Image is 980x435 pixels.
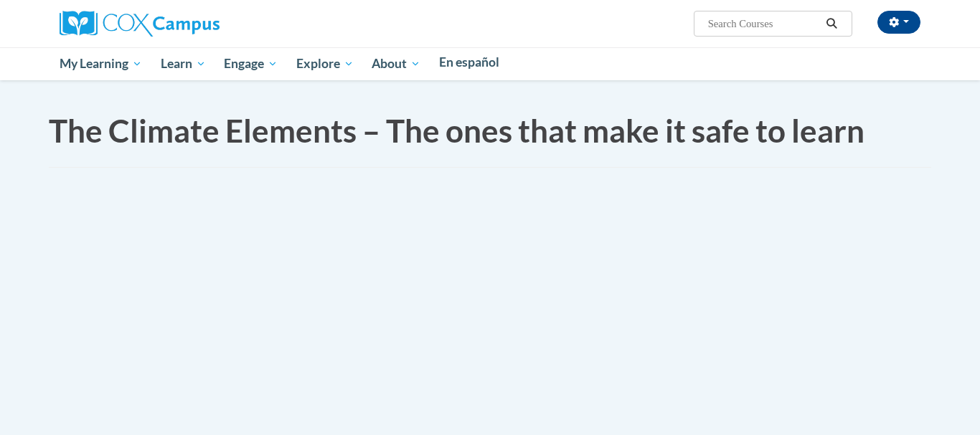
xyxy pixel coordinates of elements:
[60,16,220,29] a: Cox Campus
[151,47,215,80] a: Learn
[49,112,864,149] span: The Climate Elements – The ones that make it safe to learn
[826,19,839,29] i: 
[215,47,287,80] a: Engage
[877,11,920,34] button: Account Settings
[430,47,509,77] a: En español
[60,11,220,37] img: Cox Campus
[707,15,821,32] input: Search Courses
[38,47,942,80] div: Main menu
[821,15,843,32] button: Search
[224,55,278,72] span: Engage
[60,55,142,72] span: My Learning
[50,47,151,80] a: My Learning
[439,54,499,70] span: En español
[161,55,206,72] span: Learn
[296,55,354,72] span: Explore
[363,47,430,80] a: About
[372,55,420,72] span: About
[287,47,363,80] a: Explore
